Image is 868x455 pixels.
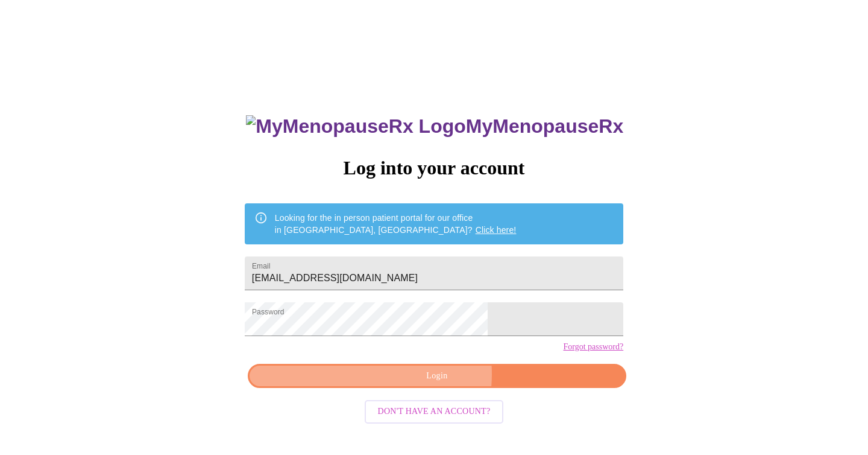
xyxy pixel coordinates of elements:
[362,406,507,416] a: Don't have an account?
[246,115,465,138] img: MyMenopauseRx Logo
[563,342,623,352] a: Forgot password?
[246,115,623,138] h3: MyMenopauseRx
[476,225,517,235] a: Click here!
[262,369,612,384] span: Login
[248,364,626,389] button: Login
[245,157,623,179] h3: Log into your account
[378,404,491,419] span: Don't have an account?
[365,400,504,424] button: Don't have an account?
[275,207,517,241] div: Looking for the in person patient portal for our office in [GEOGRAPHIC_DATA], [GEOGRAPHIC_DATA]?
